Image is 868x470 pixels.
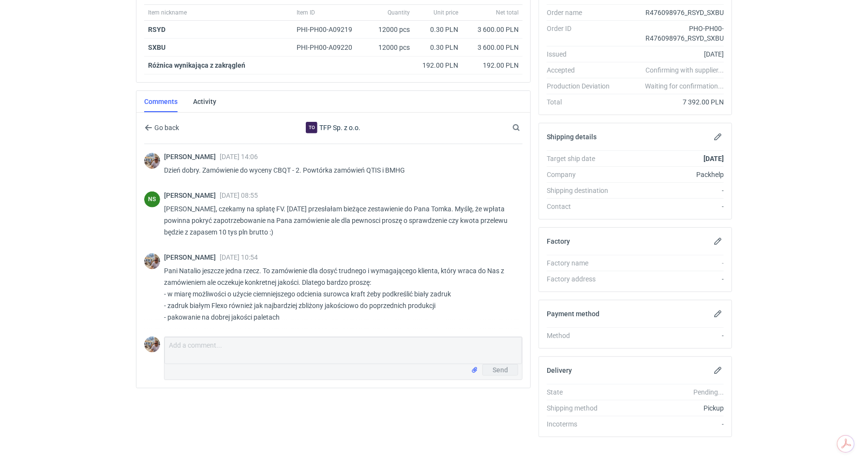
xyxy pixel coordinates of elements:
[547,154,617,163] div: Target ship date
[306,122,317,133] div: TFP Sp. z o.o.
[510,122,541,133] input: Search
[547,331,617,340] div: Method
[220,253,258,261] span: [DATE] 10:54
[164,265,515,323] p: Pani Natalio jeszcze jedna rzecz. To zamówienie dla dosyć trudnego i wymagającego klienta, który ...
[164,191,220,199] span: [PERSON_NAME]
[164,153,220,161] span: [PERSON_NAME]
[547,237,570,245] h2: Factory
[547,133,597,141] h2: Shipping details
[164,253,220,261] span: [PERSON_NAME]
[547,202,617,211] div: Contact
[466,43,519,52] div: 3 600.00 PLN
[306,122,317,133] figcaption: To
[144,191,160,207] figcaption: NS
[547,258,617,268] div: Factory name
[144,191,160,207] div: Natalia Stępak
[547,310,599,318] h2: Payment method
[617,49,724,59] div: [DATE]
[617,8,724,17] div: R476098976_RSYD_SXBU
[220,153,258,161] span: [DATE] 14:06
[645,66,724,74] em: Confirming with supplier...
[547,97,617,107] div: Total
[148,61,245,69] strong: Różnica wynikająca z zakrągleń
[466,60,519,70] div: 192.00 PLN
[617,419,724,429] div: -
[547,8,617,17] div: Order name
[418,43,458,52] div: 0.30 PLN
[482,364,518,376] button: Send
[144,91,178,112] a: Comments
[144,122,180,133] button: Go back
[297,25,361,34] div: PHI-PH00-A09219
[617,97,724,107] div: 7 392.00 PLN
[496,9,519,16] span: Net total
[220,191,258,199] span: [DATE] 08:55
[466,25,519,34] div: 3 600.00 PLN
[617,170,724,179] div: Packhelp
[148,26,165,33] a: RSYD
[712,365,724,376] button: Edit delivery details
[193,91,216,112] a: Activity
[617,403,724,413] div: Pickup
[547,24,617,43] div: Order ID
[365,21,414,39] div: 12000 pcs
[547,65,617,75] div: Accepted
[297,43,361,52] div: PHI-PH00-A09220
[148,44,165,51] a: SXBU
[388,9,410,16] span: Quantity
[693,388,724,396] em: Pending...
[547,186,617,195] div: Shipping destination
[164,164,515,176] p: Dzień dobry. Zamówienie do wyceny CBQT - 2. Powtórka zamówień QTIS i BMHG
[164,203,515,238] p: [PERSON_NAME], czekamy na spłatę FV. [DATE] przesłałam bieżące zestawienie do Pana Tomka. Myślę, ...
[617,186,724,195] div: -
[547,49,617,59] div: Issued
[547,81,617,91] div: Production Deviation
[493,367,508,373] span: Send
[254,122,413,133] div: TFP Sp. z o.o.
[144,253,160,269] img: Michał Palasek
[297,9,315,16] span: Item ID
[617,274,724,284] div: -
[434,9,458,16] span: Unit price
[617,331,724,340] div: -
[617,258,724,268] div: -
[703,155,724,162] strong: [DATE]
[547,170,617,179] div: Company
[712,308,724,320] button: Edit payment method
[152,124,179,131] span: Go back
[144,337,160,352] img: Michał Palasek
[645,81,724,91] em: Waiting for confirmation...
[547,367,572,374] h2: Delivery
[148,9,187,16] span: Item nickname
[547,403,617,413] div: Shipping method
[547,274,617,284] div: Factory address
[547,419,617,429] div: Incoterms
[418,60,458,70] div: 192.00 PLN
[365,39,414,57] div: 12000 pcs
[547,387,617,397] div: State
[418,25,458,34] div: 0.30 PLN
[712,235,724,247] button: Edit factory details
[617,202,724,211] div: -
[144,153,160,169] img: Michał Palasek
[712,131,724,143] button: Edit shipping details
[617,24,724,43] div: PHO-PH00-R476098976_RSYD_SXBU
